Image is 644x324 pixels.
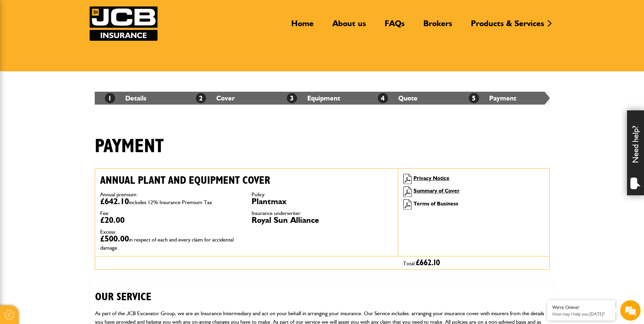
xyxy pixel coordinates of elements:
dt: Excess: [100,229,241,235]
a: FAQs [380,18,410,34]
em: Start Chat [92,209,123,218]
h2: Annual plant and equipment cover [100,174,393,187]
img: d_20077148190_company_1631870298795_20077148190 [12,38,29,47]
a: 4Quote [378,94,418,102]
p: How may I help you today? [552,311,610,317]
span: 5 [469,93,479,103]
dt: Fee: [100,211,241,216]
a: Terms of Business [413,200,458,207]
dd: £500.00 [100,235,241,251]
input: Enter your phone number [9,103,124,118]
span: 662.10 [420,259,440,267]
input: Enter your email address [9,83,124,98]
textarea: Type your message and hit 'Enter' [9,123,124,203]
dt: Policy: [252,192,393,197]
input: Enter your last name [9,63,124,78]
span: 4 [378,93,388,103]
img: JCB Insurance Services logo [90,6,158,41]
a: 1Details [105,94,146,102]
div: We're Online! [552,305,610,310]
a: Summary of Cover [413,187,460,194]
a: Brokers [418,18,457,34]
div: Need help? [627,110,644,195]
span: 3 [287,93,297,103]
a: About us [327,18,371,34]
dd: Plantmax [252,197,393,205]
span: in respect of each and every claim for accidental damage. [100,236,234,251]
a: 2Cover [196,94,235,102]
span: £ [416,259,440,267]
div: Total: [398,256,549,269]
span: includes 12% Insurance Premium Tax [129,199,212,205]
div: Chat with us now [35,38,114,47]
li: Payment [459,92,550,105]
span: 2 [196,93,206,103]
a: Home [286,18,319,34]
h2: OUR SERVICE [95,280,549,303]
a: 3Equipment [287,94,340,102]
dd: Royal Sun Alliance [252,216,393,224]
dt: Annual premium: [100,192,241,197]
a: Privacy Notice [413,175,449,181]
dd: £642.10 [100,197,241,205]
a: JCB Insurance Services [90,6,158,41]
h1: Payment [95,135,164,158]
dt: Insurance underwriter: [252,211,393,216]
span: 1 [105,93,115,103]
dd: £20.00 [100,216,241,224]
a: Products & Services [466,18,549,34]
div: Minimize live chat window [111,3,128,20]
